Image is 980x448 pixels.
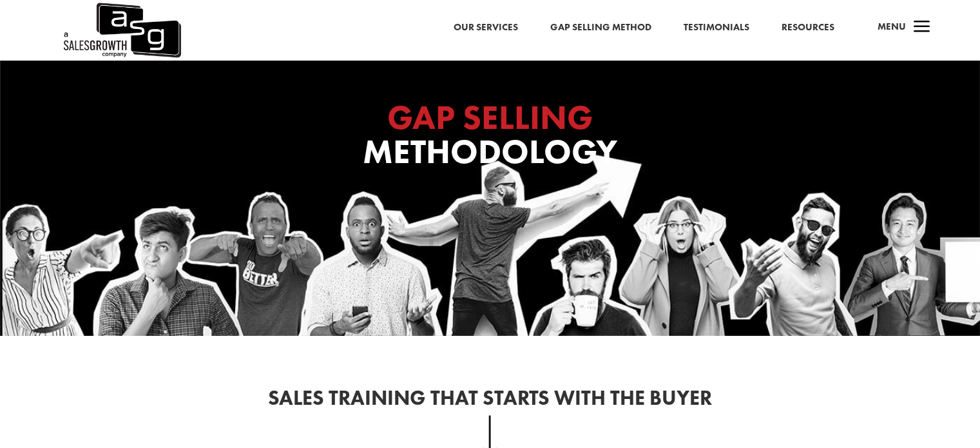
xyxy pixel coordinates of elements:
[909,15,935,41] span: a
[387,95,593,139] span: GAP SELLING
[782,19,834,36] a: Resources
[454,19,518,36] a: Our Services
[550,19,651,36] a: Gap Selling Method
[878,20,906,33] span: Menu
[233,101,748,175] h1: Methodology
[142,388,838,415] h2: Sales Training That Starts With the Buyer
[684,19,749,36] a: Testimonials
